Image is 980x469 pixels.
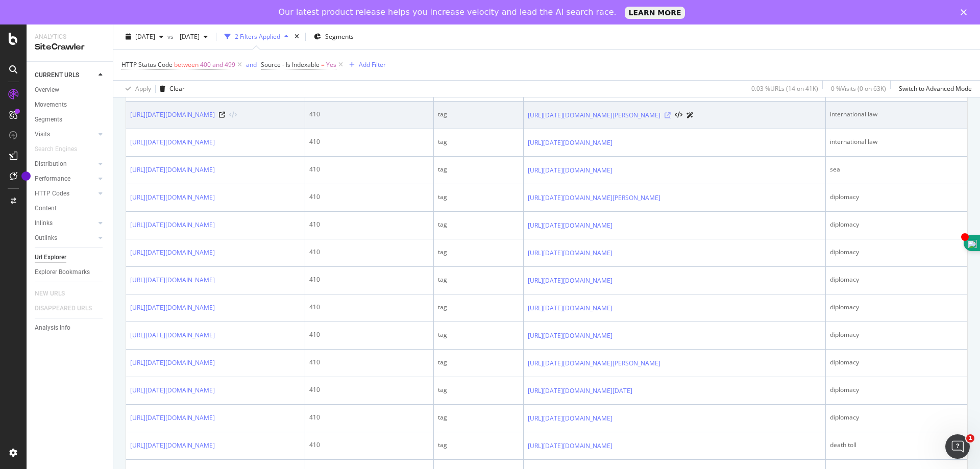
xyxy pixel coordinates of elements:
[528,413,612,424] a: [URL][DATE][DOMAIN_NAME]
[130,275,215,285] a: [URL][DATE][DOMAIN_NAME]
[35,233,95,243] a: Outlinks
[156,81,185,97] button: Clear
[35,70,95,81] a: CURRENT URLS
[261,60,320,69] span: Source - Is Indexable
[35,188,69,199] div: HTTP Codes
[309,385,429,394] div: 410
[35,323,70,333] div: Analysis Info
[130,330,215,340] a: [URL][DATE][DOMAIN_NAME]
[438,413,519,422] div: tag
[279,7,617,17] div: Our latest product release helps you increase velocity and lead the AI search race.
[966,434,974,442] span: 1
[35,252,106,263] a: Url Explorer
[35,33,105,41] div: Analytics
[130,165,215,175] a: [URL][DATE][DOMAIN_NAME]
[438,330,519,339] div: tag
[831,84,886,93] div: 0 % Visits ( 0 on 63K )
[438,358,519,367] div: tag
[309,248,429,257] div: 410
[219,112,225,118] a: Visit Online Page
[528,303,612,313] a: [URL][DATE][DOMAIN_NAME]
[675,112,682,119] button: View HTML Source
[438,440,519,450] div: tag
[130,192,215,203] a: [URL][DATE][DOMAIN_NAME]
[438,275,519,284] div: tag
[961,9,971,15] div: Close
[35,41,105,53] div: SiteCrawler
[35,267,90,278] div: Explorer Bookmarks
[830,275,963,284] div: diplomacy
[830,385,963,394] div: diplomacy
[830,220,963,229] div: diplomacy
[35,129,95,140] a: Visits
[35,144,87,155] a: Search Engines
[830,303,963,312] div: diplomacy
[35,203,57,214] div: Content
[528,331,612,341] a: [URL][DATE][DOMAIN_NAME]
[359,60,386,69] div: Add Filter
[130,385,215,396] a: [URL][DATE][DOMAIN_NAME]
[438,385,519,394] div: tag
[438,165,519,174] div: tag
[528,220,612,231] a: [URL][DATE][DOMAIN_NAME]
[945,434,970,459] iframe: Intercom live chat
[35,85,59,95] div: Overview
[830,110,963,119] div: international law
[121,81,151,97] button: Apply
[751,84,818,93] div: 0.03 % URLs ( 14 on 41K )
[309,413,429,422] div: 410
[130,358,215,368] a: [URL][DATE][DOMAIN_NAME]
[35,303,102,314] a: DISAPPEARED URLS
[35,174,95,184] a: Performance
[326,58,336,72] span: Yes
[121,29,167,45] button: [DATE]
[229,112,237,119] button: View HTML Source
[35,218,53,229] div: Inlinks
[167,32,176,41] span: vs
[528,193,660,203] a: [URL][DATE][DOMAIN_NAME][PERSON_NAME]
[309,303,429,312] div: 410
[309,358,429,367] div: 410
[35,233,57,243] div: Outlinks
[309,330,429,339] div: 410
[309,275,429,284] div: 410
[35,70,79,81] div: CURRENT URLS
[246,60,257,69] div: and
[200,58,235,72] span: 400 and 499
[830,413,963,422] div: diplomacy
[35,85,106,95] a: Overview
[35,114,62,125] div: Segments
[625,7,685,19] a: LEARN MORE
[438,220,519,229] div: tag
[309,192,429,202] div: 410
[35,144,77,155] div: Search Engines
[309,137,429,146] div: 410
[130,137,215,147] a: [URL][DATE][DOMAIN_NAME]
[528,165,612,176] a: [URL][DATE][DOMAIN_NAME]
[135,84,151,93] div: Apply
[35,100,106,110] a: Movements
[438,248,519,257] div: tag
[830,165,963,174] div: sea
[35,159,67,169] div: Distribution
[130,110,215,120] a: [URL][DATE][DOMAIN_NAME]
[174,60,199,69] span: between
[130,220,215,230] a: [URL][DATE][DOMAIN_NAME]
[35,129,50,140] div: Visits
[292,32,301,42] div: times
[35,267,106,278] a: Explorer Bookmarks
[35,188,95,199] a: HTTP Codes
[345,59,386,71] button: Add Filter
[438,192,519,202] div: tag
[35,323,106,333] a: Analysis Info
[35,218,95,229] a: Inlinks
[309,220,429,229] div: 410
[135,32,155,41] span: 2025 Jul. 1st
[130,440,215,451] a: [URL][DATE][DOMAIN_NAME]
[235,32,280,41] div: 2 Filters Applied
[830,248,963,257] div: diplomacy
[528,110,660,120] a: [URL][DATE][DOMAIN_NAME][PERSON_NAME]
[528,441,612,451] a: [URL][DATE][DOMAIN_NAME]
[830,137,963,146] div: international law
[665,112,671,118] a: Visit Online Page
